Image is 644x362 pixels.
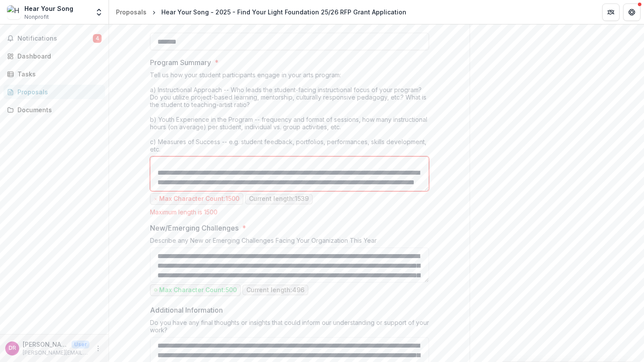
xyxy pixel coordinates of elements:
[3,103,105,117] a: Documents
[116,7,147,17] div: Proposals
[246,286,304,294] p: Current length: 496
[17,35,93,42] span: Notifications
[150,71,429,156] div: Tell us how your student participants engage in your arts program: a) Instructional Approach -- W...
[3,67,105,81] a: Tasks
[161,7,406,17] div: Hear Your Song - 2025 - Find Your Light Foundation 25/26 RFP Grant Application
[3,49,105,63] a: Dashboard
[17,69,98,79] div: Tasks
[150,305,223,315] p: Additional Information
[112,6,150,18] a: Proposals
[623,3,641,21] button: Get Help
[24,4,73,13] div: Hear Your Song
[3,85,105,99] a: Proposals
[150,208,429,216] div: Maximum length is 1500
[9,345,16,351] div: Dan Rubins
[112,6,410,18] nav: breadcrumb
[3,31,105,45] button: Notifications4
[150,57,211,68] p: Program Summary
[23,340,68,349] p: [PERSON_NAME]
[159,195,239,203] p: Max Character Count: 1500
[150,223,239,233] p: New/Emerging Challenges
[23,349,89,357] p: [PERSON_NAME][EMAIL_ADDRESS][DOMAIN_NAME]
[17,52,98,61] div: Dashboard
[24,13,49,21] span: Nonprofit
[93,34,102,43] span: 4
[602,3,620,21] button: Partners
[72,341,89,348] p: User
[249,195,309,203] p: Current length: 1539
[150,319,429,337] div: Do you have any final thoughts or insights that could inform our understanding or support of your...
[150,237,429,248] div: Describe any New or Emerging Challenges Facing Your Organization This Year
[7,5,21,19] img: Hear Your Song
[93,3,105,21] button: Open entity switcher
[93,343,103,354] button: More
[17,105,98,114] div: Documents
[17,87,98,97] div: Proposals
[159,286,237,294] p: Max Character Count: 500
